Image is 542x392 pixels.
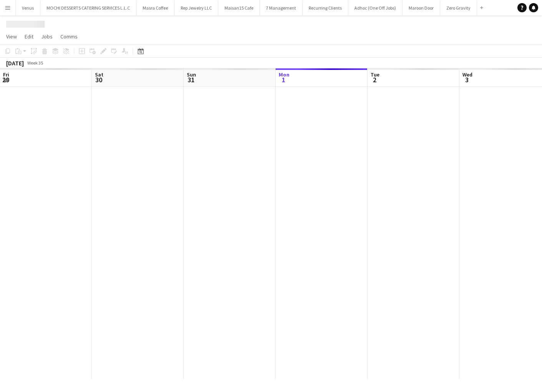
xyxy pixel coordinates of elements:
[461,75,472,84] span: 3
[218,0,260,15] button: Maisan15 Cafe
[22,32,37,42] a: Edit
[187,71,196,78] span: Sun
[6,59,24,67] div: [DATE]
[371,71,379,78] span: Tue
[38,32,56,42] a: Jobs
[136,0,175,15] button: Masra Coffee
[3,71,9,78] span: Fri
[94,75,103,84] span: 30
[41,33,53,40] span: Jobs
[303,0,348,15] button: Recurring Clients
[57,32,81,42] a: Comms
[278,75,289,84] span: 1
[462,71,472,78] span: Wed
[16,0,40,15] button: Venus
[369,75,379,84] span: 2
[3,32,20,42] a: View
[40,0,136,15] button: MOCHI DESSERTS CATERING SERVICES L.L.C
[2,75,9,84] span: 29
[402,0,440,15] button: Maroon Door
[60,33,78,40] span: Comms
[95,71,103,78] span: Sat
[25,33,33,40] span: Edit
[279,71,289,78] span: Mon
[25,60,45,66] span: Week 35
[6,33,17,40] span: View
[186,75,196,84] span: 31
[440,0,477,15] button: Zero Gravity
[260,0,303,15] button: 7 Management
[175,0,218,15] button: Rep Jewelry LLC
[348,0,402,15] button: Adhoc (One Off Jobs)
